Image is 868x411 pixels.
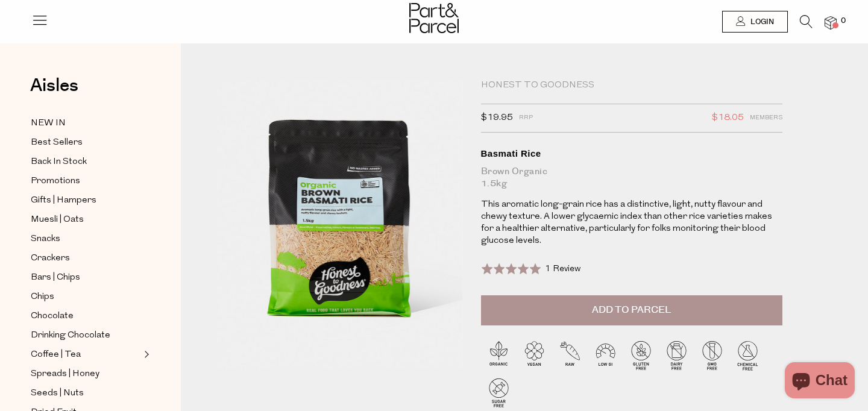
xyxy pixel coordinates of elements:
span: Chocolate [31,309,74,324]
span: Coffee | Tea [31,348,81,362]
span: Crackers [31,251,70,266]
div: Honest to Goodness [481,80,782,92]
span: 0 [838,16,849,27]
span: Add to Parcel [592,303,671,317]
span: Gifts | Hampers [31,193,96,208]
img: Basmati Rice [217,80,463,369]
span: Seeds | Nuts [31,386,84,401]
span: Snacks [31,232,60,246]
a: Chocolate [31,309,140,324]
img: P_P-ICONS-Live_Bec_V11_Raw.svg [552,337,588,373]
a: Chips [31,289,140,304]
img: P_P-ICONS-Live_Bec_V11_Gluten_Free.svg [623,337,659,373]
a: Muesli | Oats [31,212,140,227]
img: P_P-ICONS-Live_Bec_V11_Sugar_Free.svg [481,375,517,410]
span: Muesli | Oats [31,213,84,227]
a: Spreads | Honey [31,366,140,381]
a: Login [722,11,788,33]
img: P_P-ICONS-Live_Bec_V11_Dairy_Free.svg [659,337,694,373]
a: Aisles [30,77,78,107]
a: Snacks [31,231,140,246]
img: P_P-ICONS-Live_Bec_V11_Vegan.svg [517,337,552,373]
a: Coffee | Tea [31,347,140,362]
button: Expand/Collapse Coffee | Tea [141,347,149,362]
img: Part&Parcel [409,3,459,33]
a: Crackers [31,251,140,266]
img: P_P-ICONS-Live_Bec_V11_Low_Gi.svg [588,337,623,373]
span: Chips [31,290,54,304]
img: P_P-ICONS-Live_Bec_V11_Chemical_Free.svg [730,337,766,373]
a: Seeds | Nuts [31,386,140,401]
a: Drinking Chocolate [31,328,140,343]
button: Add to Parcel [481,295,782,325]
span: Drinking Chocolate [31,328,110,343]
img: P_P-ICONS-Live_Bec_V11_GMO_Free.svg [694,337,730,373]
span: RRP [519,110,533,126]
span: 1 Review [545,265,580,274]
p: This aromatic long-grain rice has a distinctive, light, nutty flavour and chewy texture. A lower ... [481,199,782,247]
a: Promotions [31,174,140,189]
span: Spreads | Honey [31,367,99,381]
span: Back In Stock [31,155,87,169]
div: Basmati Rice [481,148,782,160]
a: NEW IN [31,116,140,131]
inbox-online-store-chat: Shopify online store chat [781,362,858,401]
img: P_P-ICONS-Live_Bec_V11_Organic.svg [481,337,517,373]
div: Brown Organic 1.5kg [481,166,782,190]
span: $18.05 [712,110,744,126]
span: Aisles [30,72,78,99]
span: Login [747,17,774,27]
span: $19.95 [481,110,513,126]
a: Back In Stock [31,154,140,169]
a: Best Sellers [31,135,140,150]
span: Members [750,110,782,126]
a: Gifts | Hampers [31,193,140,208]
span: Bars | Chips [31,271,80,285]
a: Bars | Chips [31,270,140,285]
a: 0 [825,16,837,29]
span: Promotions [31,174,80,189]
span: NEW IN [31,116,66,131]
span: Best Sellers [31,136,83,150]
